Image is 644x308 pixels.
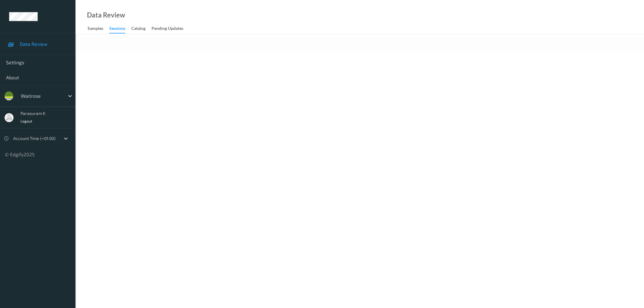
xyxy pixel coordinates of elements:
[109,25,125,33] div: Sessions
[152,24,189,33] a: Pending Updates
[131,25,146,33] div: Catalog
[109,24,131,33] a: Sessions
[152,25,183,33] div: Pending Updates
[131,24,152,33] a: Catalog
[88,25,103,33] div: Samples
[87,12,125,18] div: Data Review
[88,24,109,33] a: Samples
